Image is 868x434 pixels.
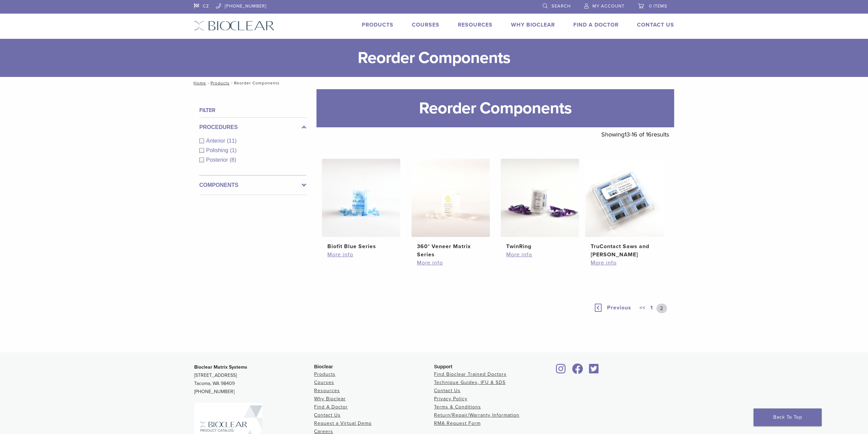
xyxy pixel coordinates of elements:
a: Products [362,21,393,28]
span: Support [434,364,452,369]
span: 13-16 of 16 [624,131,652,138]
span: (11) [227,138,236,144]
a: More info [327,251,395,259]
h2: 360° Veneer Matrix Series [417,242,484,259]
span: Bioclear [314,364,333,369]
a: Why Bioclear [511,21,555,28]
a: Back To Top [754,408,822,426]
span: Search [552,3,571,9]
h1: Reorder Components [316,89,674,127]
span: (8) [230,157,236,163]
a: TruContact Saws and SandersTruContact Saws and [PERSON_NAME] [585,159,664,259]
a: Bioclear [554,368,568,374]
img: 360° Veneer Matrix Series [412,159,490,237]
a: Why Bioclear [314,396,346,402]
a: Biofit Blue SeriesBiofit Blue Series [322,159,401,251]
a: More info [591,259,658,267]
span: / [230,81,234,85]
a: More info [506,251,574,259]
p: Showing results [601,127,669,142]
a: Bioclear [587,368,601,374]
a: Resources [314,388,340,393]
a: Contact Us [434,388,461,393]
a: Find A Doctor [573,21,619,28]
a: Contact Us [314,412,341,418]
a: Terms & Conditions [434,404,481,410]
span: 0 items [649,3,667,9]
span: Polishing [206,147,230,153]
a: 1 [649,304,654,313]
a: Products [314,371,336,377]
img: TwinRing [501,159,579,237]
label: Procedures [199,123,306,131]
span: Posterior [206,157,230,163]
img: Bioclear [194,21,275,31]
img: Biofit Blue Series [322,159,400,237]
a: Return/Repair/Warranty Information [434,412,520,418]
img: TruContact Saws and Sanders [585,159,664,237]
p: [STREET_ADDRESS] Tacoma, WA 98409 [PHONE_NUMBER] [194,363,314,396]
a: RMA Request Form [434,420,481,426]
a: Courses [314,380,334,385]
a: Courses [412,21,439,28]
a: Resources [458,21,493,28]
strong: Bioclear Matrix Systems [194,364,247,370]
span: My Account [592,3,624,9]
a: 360° Veneer Matrix Series360° Veneer Matrix Series [411,159,491,259]
span: Previous [607,304,631,311]
a: Bioclear [570,368,585,374]
a: Technique Guides, IFU & SDS [434,380,506,385]
a: More info [417,259,484,267]
a: Request a Virtual Demo [314,420,372,426]
h4: Filter [199,106,306,114]
nav: Reorder Components [189,77,679,89]
a: Find Bioclear Trained Doctors [434,371,507,377]
a: << [638,304,647,313]
a: TwinRingTwinRing [500,159,580,251]
a: 2 [656,304,667,313]
a: Products [211,81,230,85]
a: Contact Us [637,21,674,28]
h2: TruContact Saws and [PERSON_NAME] [591,242,658,259]
a: Privacy Policy [434,396,467,402]
label: Components [199,181,306,189]
a: Home [191,81,206,85]
span: (1) [230,147,237,153]
h2: Biofit Blue Series [327,242,395,251]
a: Find A Doctor [314,404,348,410]
h2: TwinRing [506,242,574,251]
span: / [206,81,211,85]
span: Anterior [206,138,227,144]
